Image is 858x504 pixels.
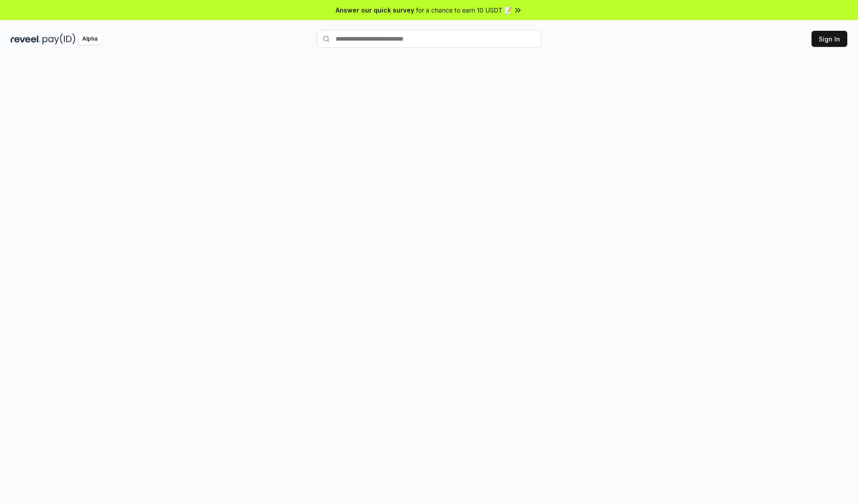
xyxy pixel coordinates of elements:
button: Sign In [812,31,847,47]
img: pay_id [42,33,76,45]
img: reveel_dark [11,33,41,45]
span: Answer our quick survey [336,5,414,15]
div: Alpha [77,33,102,45]
span: for a chance to earn 10 USDT 📝 [416,5,512,15]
